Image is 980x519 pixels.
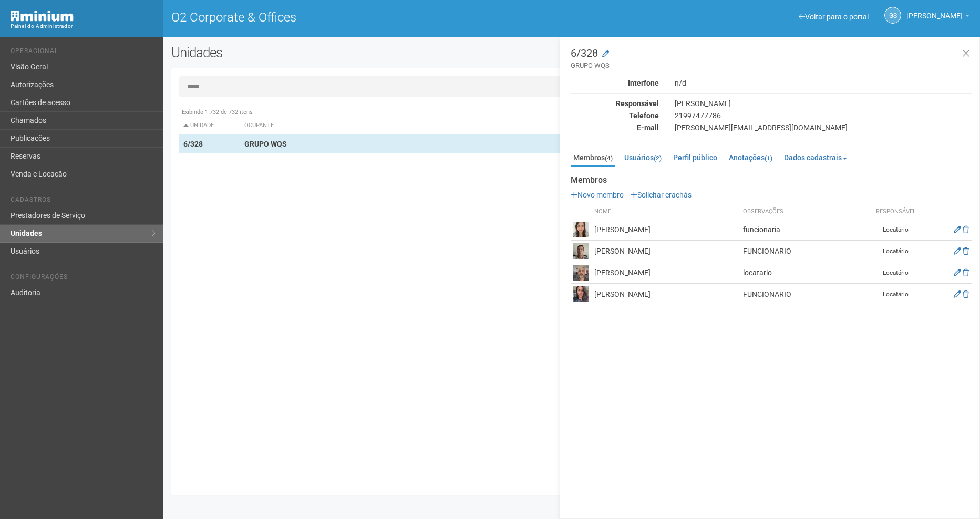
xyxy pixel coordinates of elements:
div: Painel do Administrador [11,22,156,31]
a: Editar membro [954,268,961,277]
small: (4) [605,154,613,162]
div: Telefone [563,111,667,120]
a: Editar membro [954,290,961,298]
a: Solicitar crachás [631,191,692,199]
td: FUNCIONARIO [740,284,870,305]
td: FUNCIONARIO [740,241,870,262]
td: Locatário [870,262,922,284]
a: Editar membro [954,225,961,234]
td: funcionaria [740,219,870,241]
div: Responsável [563,99,667,108]
th: Nome [592,205,740,219]
img: user.png [573,286,589,302]
span: Gabriela Souza [906,2,963,20]
a: Modificar a unidade [602,49,609,59]
div: 21997477786 [667,111,979,120]
td: [PERSON_NAME] [592,284,740,305]
a: Perfil público [670,150,720,165]
a: Excluir membro [963,225,969,234]
a: Dados cadastrais [781,150,850,165]
td: Locatário [870,219,922,241]
img: Minium [11,11,74,22]
small: (1) [765,154,772,162]
a: Excluir membro [963,268,969,277]
a: [PERSON_NAME] [906,13,969,22]
td: locatario [740,262,870,284]
img: user.png [573,243,589,259]
small: (2) [654,154,662,162]
th: Unidade: activate to sort column descending [179,117,240,134]
h1: O2 Corporate & Offices [171,11,564,24]
img: user.png [573,265,589,281]
a: Anotações(1) [726,150,775,165]
img: user.png [573,222,589,237]
a: Usuários(2) [622,150,664,165]
a: Excluir membro [963,290,969,298]
li: Operacional [11,47,156,58]
div: Interfone [563,78,667,88]
a: Excluir membro [963,247,969,255]
a: Voltar para o portal [799,13,869,21]
div: [PERSON_NAME][EMAIL_ADDRESS][DOMAIN_NAME] [667,123,979,132]
a: Novo membro [571,191,624,199]
th: Observações [740,205,870,219]
a: Membros(4) [571,150,615,167]
th: Ocupante: activate to sort column ascending [240,117,617,134]
a: GS [884,7,901,24]
div: Exibindo 1-732 de 732 itens [179,108,964,117]
td: Locatário [870,284,922,305]
small: GRUPO WQS [571,61,972,70]
td: [PERSON_NAME] [592,262,740,284]
li: Configurações [11,273,156,284]
td: [PERSON_NAME] [592,219,740,241]
div: E-mail [563,123,667,132]
td: Locatário [870,241,922,262]
div: n/d [667,78,979,88]
a: Editar membro [954,247,961,255]
li: Cadastros [11,196,156,207]
strong: GRUPO WQS [244,140,287,148]
h3: 6/328 [571,48,972,70]
h2: Unidades [171,45,496,60]
strong: 6/328 [183,140,203,148]
th: Responsável [870,205,922,219]
strong: Membros [571,175,972,185]
div: [PERSON_NAME] [667,99,979,108]
td: [PERSON_NAME] [592,241,740,262]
